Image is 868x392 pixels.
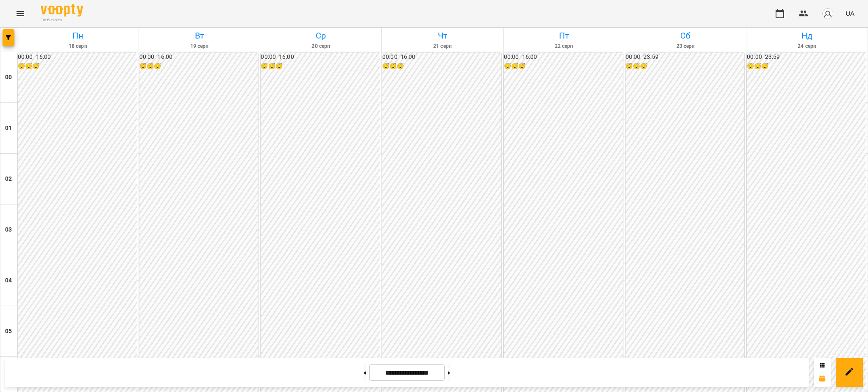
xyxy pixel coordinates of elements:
[504,52,623,62] h6: 00:00 - 16:00
[10,3,31,24] button: Menu
[5,73,12,82] h6: 00
[18,52,137,62] h6: 00:00 - 16:00
[626,52,745,62] h6: 00:00 - 23:59
[261,62,380,71] h6: 😴😴😴
[748,29,866,42] h6: Нд
[382,62,501,71] h6: 😴😴😴
[748,42,866,50] h6: 24 серп
[747,52,866,62] h6: 00:00 - 23:59
[383,42,502,50] h6: 21 серп
[846,9,854,18] span: UA
[504,62,623,71] h6: 😴😴😴
[139,52,259,62] h6: 00:00 - 16:00
[747,62,866,71] h6: 😴😴😴
[262,42,380,50] h6: 20 серп
[505,29,623,42] h6: Пт
[626,29,745,42] h6: Сб
[262,29,380,42] h6: Ср
[19,29,137,42] h6: Пн
[140,29,259,42] h6: Вт
[41,17,83,23] span: For Business
[382,52,501,62] h6: 00:00 - 16:00
[626,62,745,71] h6: 😴😴😴
[5,225,12,235] h6: 03
[18,62,137,71] h6: 😴😴😴
[383,29,502,42] h6: Чт
[842,6,858,21] button: UA
[5,327,12,336] h6: 05
[505,42,623,50] h6: 22 серп
[19,42,137,50] h6: 18 серп
[139,62,259,71] h6: 😴😴😴
[626,42,745,50] h6: 23 серп
[5,124,12,133] h6: 01
[822,8,834,19] img: avatar_s.png
[5,276,12,285] h6: 04
[140,42,259,50] h6: 19 серп
[41,4,83,17] img: Voopty Logo
[261,52,380,62] h6: 00:00 - 16:00
[5,174,12,184] h6: 02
